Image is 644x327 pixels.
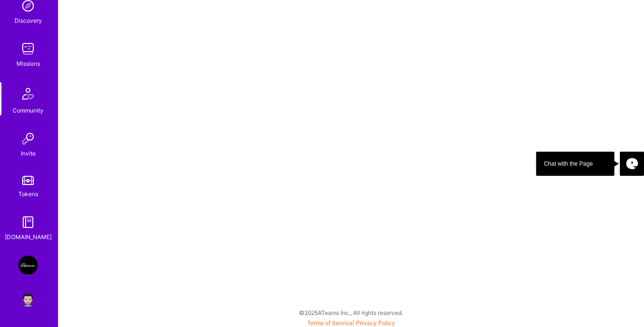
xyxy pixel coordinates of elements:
[18,256,38,275] img: Caruso: Rewards Program
[18,39,38,58] img: teamwork
[18,189,38,199] div: Tokens
[16,256,40,275] a: Caruso: Rewards Program
[58,300,644,325] div: © 2025 ATeams Inc., All rights reserved.
[5,232,52,242] div: [DOMAIN_NAME]
[16,82,40,105] img: Community
[13,105,43,115] div: Community
[22,176,34,185] img: tokens
[14,15,42,26] div: Discovery
[16,58,40,69] div: Missions
[18,129,38,148] img: Invite
[21,148,36,158] div: Invite
[307,319,395,327] span: |
[356,319,395,327] a: Privacy Policy
[16,288,40,308] a: User Avatar
[307,319,353,327] a: Terms of Service
[18,213,38,232] img: guide book
[18,288,38,308] img: User Avatar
